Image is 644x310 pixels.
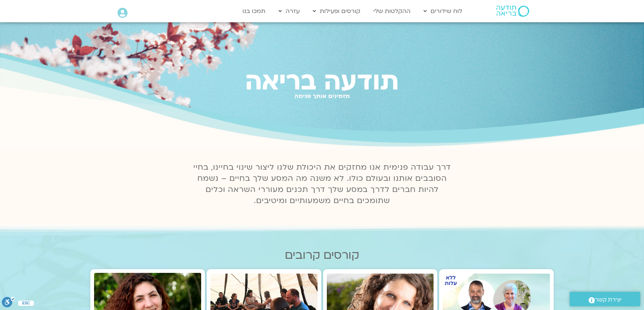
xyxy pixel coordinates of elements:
[420,4,466,18] a: לוח שידורים
[496,6,529,17] img: תודעה בריאה
[189,162,455,206] p: דרך עבודה פנימית אנו מחזקים את היכולת שלנו ליצור שינוי בחיינו, בחיי הסובבים אותנו ובעולם כולו. לא...
[309,4,364,18] a: קורסים ופעילות
[239,4,269,18] a: תמכו בנו
[595,295,622,305] span: יצירת קשר
[90,249,554,262] h2: קורסים קרובים
[570,292,640,306] a: יצירת קשר
[275,4,303,18] a: עזרה
[370,4,414,18] a: ההקלטות שלי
